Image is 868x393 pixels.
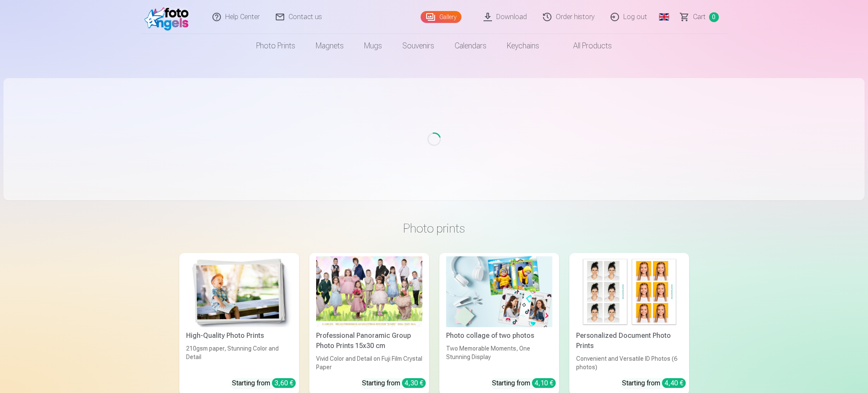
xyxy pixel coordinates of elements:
[313,331,426,351] div: Professional Panoramic Group Photo Prints 15x30 cm
[232,378,296,388] div: Starting from
[313,354,426,371] div: Vivid Color and Detail on Fuji Film Crystal Paper
[246,34,305,58] a: Photo prints
[272,378,296,388] div: 3,60 €
[492,378,556,388] div: Starting from
[549,34,622,58] a: All products
[573,331,686,351] div: Personalized Document Photo Prints
[573,354,686,371] div: Convenient and Versatile ID Photos (6 photos)
[362,378,426,388] div: Starting from
[354,34,392,58] a: Mugs
[392,34,444,58] a: Souvenirs
[693,12,706,22] span: Сart
[183,331,296,341] div: High-Quality Photo Prints
[305,34,354,58] a: Magnets
[183,344,296,371] div: 210gsm paper, Stunning Color and Detail
[443,344,556,371] div: Two Memorable Moments, One Stunning Display
[622,378,686,388] div: Starting from
[144,3,193,31] img: /fa4
[446,256,552,327] img: Photo collage of two photos
[186,256,292,327] img: High-Quality Photo Prints
[421,11,461,23] a: Gallery
[662,378,686,388] div: 4,40 €
[186,221,682,236] h3: Photo prints
[443,331,556,341] div: Photo collage of two photos
[497,34,549,58] a: Keychains
[576,256,682,327] img: Personalized Document Photo Prints
[444,34,497,58] a: Calendars
[402,378,426,388] div: 4,30 €
[709,12,719,22] span: 0
[532,378,556,388] div: 4,10 €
